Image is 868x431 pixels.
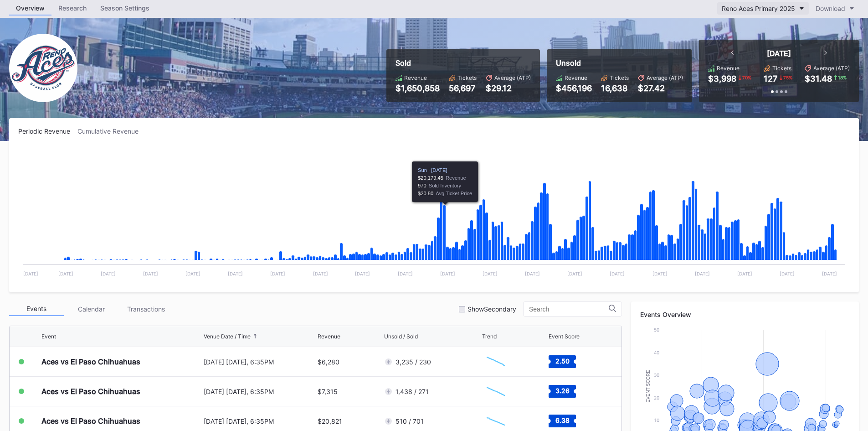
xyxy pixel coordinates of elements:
[404,74,427,81] div: Revenue
[440,271,455,276] text: [DATE]
[51,1,93,16] a: Research
[449,83,477,93] div: 56,697
[118,302,173,316] div: Transactions
[816,5,845,12] div: Download
[318,417,342,425] div: $20,821
[41,357,140,366] div: Aces vs El Paso Chihuahuas
[610,74,629,81] div: Tickets
[556,83,592,93] div: $456,196
[41,387,140,396] div: Aces vs El Paso Chihuahuas
[58,271,73,276] text: [DATE]
[486,83,531,93] div: $29.12
[565,74,587,81] div: Revenue
[780,271,795,276] text: [DATE]
[646,370,651,403] text: Event Score
[467,305,516,313] div: Show Secondary
[395,358,431,366] div: 3,235 / 230
[638,83,683,93] div: $27.42
[51,1,93,15] div: Research
[764,74,777,83] div: 127
[717,2,809,15] button: Reno Aces Primary 2025
[549,333,580,340] div: Event Score
[494,74,531,81] div: Average (ATP)
[772,65,791,72] div: Tickets
[395,58,531,68] div: Sold
[555,416,569,424] text: 6.38
[204,358,316,366] div: [DATE] [DATE], 6:35PM
[555,387,569,395] text: 3.26
[567,271,582,276] text: [DATE]
[395,388,429,395] div: 1,438 / 271
[77,127,146,135] div: Cumulative Revenue
[204,388,316,395] div: [DATE] [DATE], 6:35PM
[782,74,793,81] div: 75 %
[457,74,477,81] div: Tickets
[837,74,847,81] div: 18 %
[23,271,38,276] text: [DATE]
[813,65,850,72] div: Average (ATP)
[601,83,629,93] div: 16,638
[695,271,710,276] text: [DATE]
[398,271,413,276] text: [DATE]
[556,58,683,68] div: Unsold
[482,380,509,403] svg: Chart title
[654,327,659,332] text: 50
[811,2,859,15] button: Download
[318,388,338,395] div: $7,315
[805,74,832,83] div: $31.48
[610,271,625,276] text: [DATE]
[555,357,569,365] text: 2.50
[767,49,791,58] div: [DATE]
[722,5,795,12] div: Reno Aces Primary 2025
[18,127,77,135] div: Periodic Revenue
[737,271,752,276] text: [DATE]
[270,271,285,276] text: [DATE]
[204,417,316,425] div: [DATE] [DATE], 6:35PM
[9,302,64,316] div: Events
[101,271,116,276] text: [DATE]
[395,83,440,93] div: $1,650,858
[640,311,850,318] div: Events Overview
[654,372,659,378] text: 30
[529,306,609,313] input: Search
[395,417,424,425] div: 510 / 701
[654,417,659,423] text: 10
[93,1,156,16] a: Season Settings
[143,271,158,276] text: [DATE]
[741,74,752,81] div: 70 %
[384,333,418,340] div: Unsold / Sold
[204,333,251,340] div: Venue Date / Time
[483,271,498,276] text: [DATE]
[185,271,200,276] text: [DATE]
[228,271,243,276] text: [DATE]
[9,1,51,16] a: Overview
[64,302,118,316] div: Calendar
[652,271,668,276] text: [DATE]
[18,146,850,283] svg: Chart title
[525,271,540,276] text: [DATE]
[482,350,509,373] svg: Chart title
[318,358,339,366] div: $6,280
[822,271,837,276] text: [DATE]
[717,65,740,72] div: Revenue
[318,333,340,340] div: Revenue
[41,416,140,426] div: Aces vs El Paso Chihuahuas
[654,350,659,355] text: 40
[647,74,683,81] div: Average (ATP)
[654,395,659,400] text: 20
[708,74,736,83] div: $3,998
[355,271,370,276] text: [DATE]
[482,333,497,340] div: Trend
[313,271,328,276] text: [DATE]
[41,333,56,340] div: Event
[93,1,156,15] div: Season Settings
[9,34,77,102] img: RenoAces.png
